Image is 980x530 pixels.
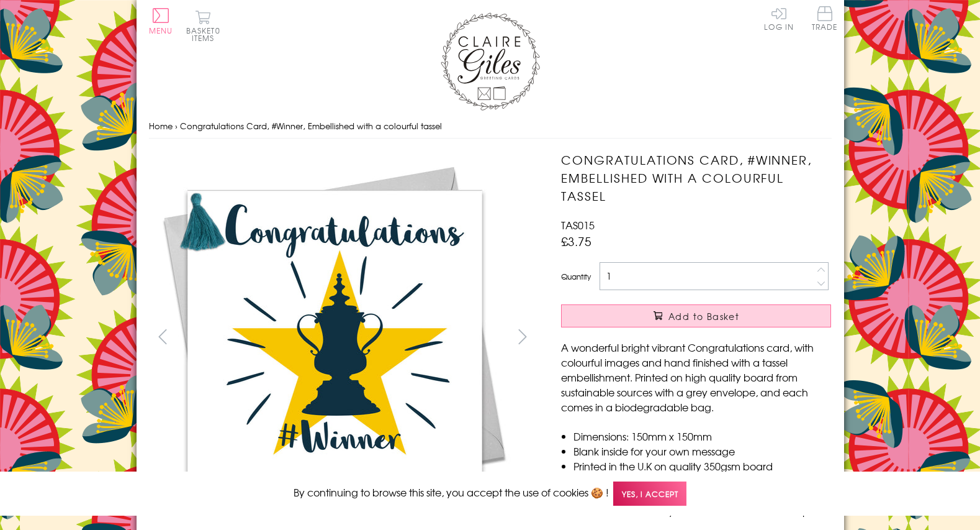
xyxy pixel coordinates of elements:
[441,12,540,111] img: Claire Giles Greetings Cards
[149,25,173,36] span: Menu
[561,340,831,414] p: A wonderful bright vibrant Congratulations card, with colourful images and hand finished with a t...
[148,151,521,524] img: Congratulations Card, #Winner, Embellished with a colourful tassel
[812,6,838,30] span: Trade
[536,151,909,524] img: Congratulations Card, #Winner, Embellished with a colourful tassel
[764,6,794,30] a: Log In
[180,120,442,132] span: Congratulations Card, #Winner, Embellished with a colourful tassel
[573,444,831,459] li: Blank inside for your own message
[149,114,832,139] nav: breadcrumbs
[613,482,686,506] span: Yes, I accept
[149,8,173,34] button: Menu
[812,6,838,33] a: Trade
[175,120,178,132] span: ›
[561,151,831,204] h1: Congratulations Card, #Winner, Embellished with a colourful tassel
[573,459,831,473] li: Printed in the U.K on quality 350gsm board
[561,304,831,327] button: Add to Basket
[561,271,591,282] label: Quantity
[573,429,831,444] li: Dimensions: 150mm x 150mm
[561,232,591,250] span: £3.75
[508,322,536,350] button: next
[186,10,220,42] button: Basket0 items
[192,25,220,43] span: 0 items
[668,310,739,322] span: Add to Basket
[149,120,173,132] a: Home
[561,217,595,232] span: TAS015
[149,322,177,350] button: prev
